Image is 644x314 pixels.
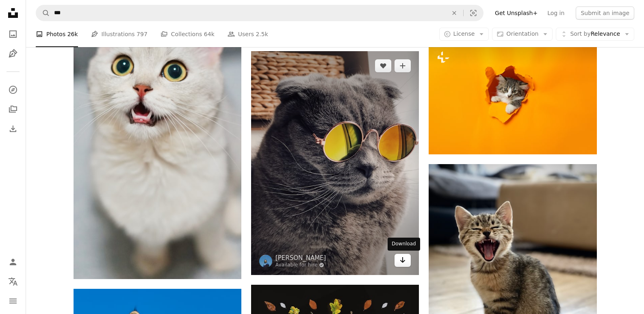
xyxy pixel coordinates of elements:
a: Available for hire [275,262,326,269]
a: a cat peeking out of a hole in a yellow wall [429,95,596,102]
a: Home — Unsplash [5,5,21,23]
span: Sort by [570,30,590,37]
a: Log in / Sign up [5,254,21,270]
a: Illustrations [5,45,21,62]
button: Sort byRelevance [556,28,634,41]
span: 2.5k [256,30,268,39]
a: Users 2.5k [228,21,268,47]
a: Explore [5,82,21,98]
span: License [453,30,475,37]
a: Log in [542,6,569,19]
form: Find visuals sitewide [36,5,484,21]
a: Russian blue cat wearing yellow sunglasses [251,159,419,167]
a: Get Unsplash+ [490,6,542,19]
a: Collections 64k [160,21,215,47]
a: [PERSON_NAME] [275,254,326,262]
a: white kitten [74,113,241,120]
button: Submit an image [576,6,634,19]
img: Go to Raoul Droog's profile [259,255,272,268]
img: a cat peeking out of a hole in a yellow wall [429,43,596,154]
button: Language [5,273,21,290]
button: License [439,28,489,41]
button: Menu [5,293,21,309]
button: Add to Collection [395,59,411,72]
a: Illustrations 797 [91,21,147,47]
button: Orientation [492,28,553,41]
button: Visual search [464,5,483,21]
span: 64k [204,30,215,39]
a: Download History [5,121,21,137]
a: silver tabby kitten on floor [429,265,596,273]
img: Russian blue cat wearing yellow sunglasses [251,51,419,275]
a: Download [395,254,411,267]
span: Orientation [506,30,538,37]
button: Search Unsplash [36,5,50,21]
span: 797 [137,30,147,39]
a: Collections [5,101,21,117]
a: Photos [5,26,21,42]
div: Download [388,238,420,251]
button: Clear [445,5,463,21]
span: Relevance [570,30,620,38]
button: Like [375,59,391,72]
